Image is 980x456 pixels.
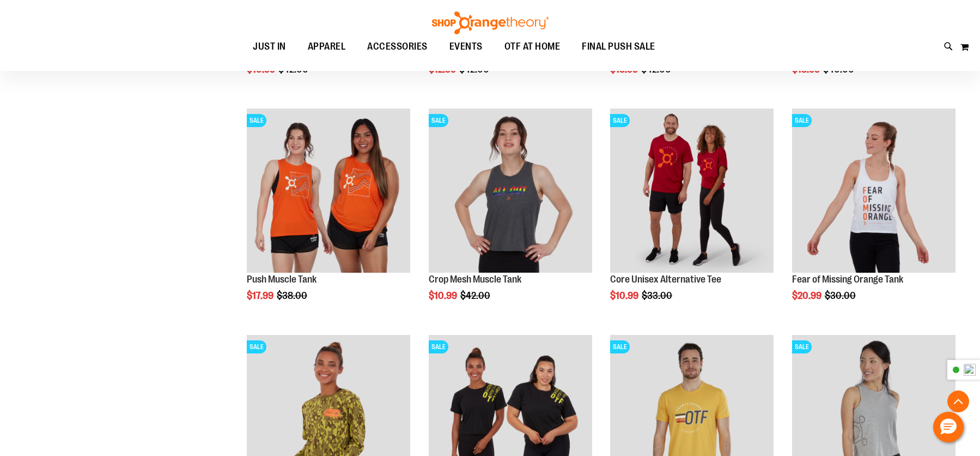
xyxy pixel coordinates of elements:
[429,109,592,272] img: Product image for Crop Mesh Muscle Tank
[241,103,416,329] div: product
[792,274,903,285] a: Fear of Missing Orange Tank
[429,340,448,353] span: SALE
[277,290,309,301] span: $38.00
[494,34,571,59] a: OTF AT HOME
[610,340,630,353] span: SALE
[787,103,961,329] div: product
[308,34,346,59] span: APPAREL
[792,114,812,127] span: SALE
[610,274,721,285] a: Core Unisex Alternative Tee
[367,34,428,59] span: ACCESSORIES
[429,109,592,274] a: Product image for Crop Mesh Muscle TankSALE
[429,290,459,301] span: $10.99
[642,290,674,301] span: $33.00
[610,290,640,301] span: $10.99
[571,34,666,59] a: FINAL PUSH SALE
[825,290,857,301] span: $30.00
[247,290,275,301] span: $17.99
[247,114,266,127] span: SALE
[460,290,492,301] span: $42.00
[429,114,448,127] span: SALE
[449,34,483,59] span: EVENTS
[297,34,357,59] a: APPAREL
[439,34,494,59] a: EVENTS
[605,103,779,329] div: product
[356,34,439,59] a: ACCESSORIES
[247,340,266,353] span: SALE
[582,34,655,59] span: FINAL PUSH SALE
[933,412,964,442] button: Hello, have a question? Let’s chat.
[423,103,598,329] div: product
[792,290,823,301] span: $20.99
[247,109,410,274] a: Product image for Push Muscle TankSALE
[610,109,774,272] img: Product image for Core Unisex Alternative Tee
[610,114,630,127] span: SALE
[247,274,316,285] a: Push Muscle Tank
[242,34,297,59] a: JUST IN
[504,34,561,59] span: OTF AT HOME
[429,274,521,285] a: Crop Mesh Muscle Tank
[430,11,550,34] img: Shop Orangetheory
[947,391,969,412] button: Back To Top
[792,109,955,274] a: Product image for Fear of Missing Orange TankSALE
[792,340,812,353] span: SALE
[610,109,774,274] a: Product image for Core Unisex Alternative TeeSALE
[247,109,410,272] img: Product image for Push Muscle Tank
[253,34,286,59] span: JUST IN
[792,109,955,272] img: Product image for Fear of Missing Orange Tank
